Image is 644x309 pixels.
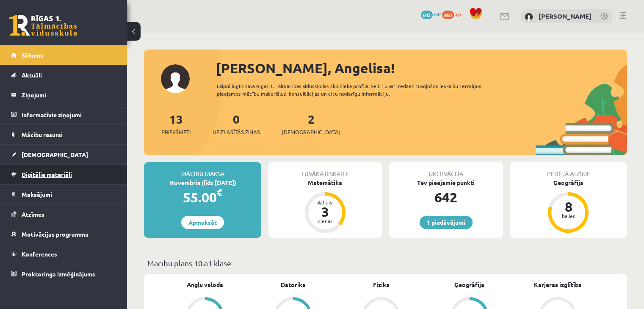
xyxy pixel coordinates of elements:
[11,204,116,224] a: Atzīmes
[442,11,454,19] span: 860
[144,162,261,178] div: Mācību maksa
[147,257,624,269] p: Mācību plāns 10.a1 klase
[525,13,533,21] img: Angelisa Kuzņecova
[556,213,581,218] div: balles
[389,178,503,187] div: Tev pieejamie punkti
[9,15,77,36] a: Rīgas 1. Tālmācības vidusskola
[144,178,261,187] div: Novembris (līdz [DATE])
[11,65,116,85] a: Aktuāli
[510,178,627,234] a: Ģeogrāfija 8 balles
[187,280,223,289] a: Angļu valoda
[22,230,88,238] span: Motivācijas programma
[22,270,95,278] span: Proktoringa izmēģinājums
[22,210,44,218] span: Atzīmes
[11,165,116,184] a: Digitālie materiāli
[454,280,484,289] a: Ģeogrāfija
[421,11,441,17] a: 642 mP
[389,187,503,207] div: 642
[22,71,42,79] span: Aktuāli
[11,145,116,164] a: [DEMOGRAPHIC_DATA]
[11,244,116,264] a: Konferences
[11,264,116,284] a: Proktoringa izmēģinājums
[455,11,461,17] span: xp
[22,131,63,138] span: Mācību resursi
[421,11,433,19] span: 642
[181,216,224,229] a: Apmaksāt
[420,216,473,229] a: 1 piedāvājumi
[312,218,338,223] div: dienas
[282,111,340,136] a: 2[DEMOGRAPHIC_DATA]
[539,12,591,20] a: [PERSON_NAME]
[22,85,116,105] legend: Ziņojumi
[373,280,390,289] a: Fizika
[556,200,581,213] div: 8
[217,82,507,97] div: Laipni lūgts savā Rīgas 1. Tālmācības vidusskolas skolnieka profilā. Šeit Tu vari redzēt tuvojošo...
[213,111,260,136] a: 0Neizlasītās ziņas
[144,187,261,207] div: 55.00
[312,200,338,205] div: Atlicis
[11,105,116,124] a: Informatīvie ziņojumi
[312,205,338,218] div: 3
[282,128,340,136] span: [DEMOGRAPHIC_DATA]
[22,51,43,59] span: Sākums
[22,151,88,158] span: [DEMOGRAPHIC_DATA]
[533,280,581,289] a: Karjeras izglītība
[11,85,116,105] a: Ziņojumi
[389,162,503,178] div: Motivācija
[11,224,116,244] a: Motivācijas programma
[434,11,441,17] span: mP
[22,250,57,258] span: Konferences
[11,185,116,204] a: Maksājumi
[213,128,260,136] span: Neizlasītās ziņas
[510,162,627,178] div: Pēdējā atzīme
[161,128,191,136] span: Priekšmeti
[161,111,191,136] a: 13Priekšmeti
[268,162,382,178] div: Tuvākā ieskaite
[22,105,116,124] legend: Informatīvie ziņojumi
[22,185,116,204] legend: Maksājumi
[268,178,382,187] div: Matemātika
[268,178,382,234] a: Matemātika Atlicis 3 dienas
[22,171,72,178] span: Digitālie materiāli
[442,11,465,17] a: 860 xp
[11,45,116,65] a: Sākums
[510,178,627,187] div: Ģeogrāfija
[281,280,306,289] a: Datorika
[216,58,627,78] div: [PERSON_NAME], Angelisa!
[11,125,116,144] a: Mācību resursi
[217,186,222,199] span: €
